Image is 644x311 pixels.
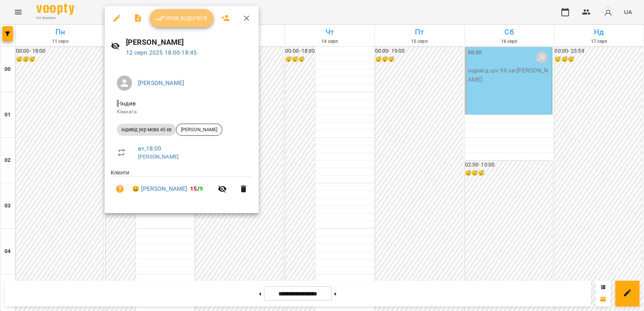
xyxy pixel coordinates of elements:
a: [PERSON_NAME] [138,154,179,160]
button: Візит ще не сплачено. Додати оплату? [111,180,129,198]
span: [PERSON_NAME] [176,126,222,133]
span: 15 [190,185,197,192]
button: Урок відбувся [150,9,214,27]
div: [PERSON_NAME] [176,124,222,136]
a: [PERSON_NAME] [138,79,184,86]
span: Урок відбувся [156,14,207,23]
span: - Індив [117,100,137,107]
span: 9 [199,185,203,192]
ul: Клієнти [111,169,253,204]
h6: [PERSON_NAME] [126,36,253,48]
a: 12 серп 2025 18:00-18:45 [126,49,197,56]
a: вт , 18:00 [138,145,161,152]
span: індивід укр мова 45 хв [117,126,176,133]
b: / [190,185,203,192]
a: 😀 [PERSON_NAME] [132,184,187,193]
p: Кімната [117,108,247,116]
